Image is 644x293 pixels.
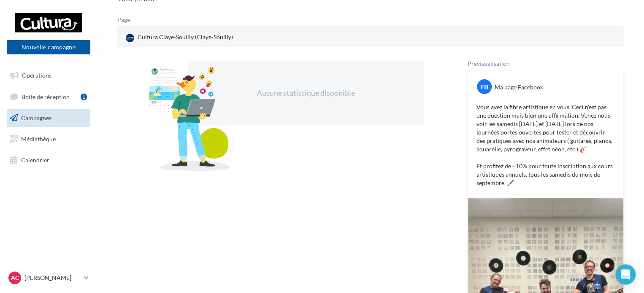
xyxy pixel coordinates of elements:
div: Ma page Facebook [495,83,543,91]
a: Cultura Claye-Souilly (Claye-Souilly) [124,31,288,44]
div: FB [477,79,492,94]
a: Campagnes [5,109,92,127]
span: AC [11,274,19,282]
p: Vous avez la fibre artistique en vous. Ceci n'est pas une question mais bien une affirmation. Ven... [476,103,615,187]
button: Nouvelle campagne [7,40,90,54]
div: Aucune statistique disponible [215,88,397,99]
div: Cultura Claye-Souilly (Claye-Souilly) [124,31,235,44]
span: Opérations [22,72,51,79]
div: Open Intercom Messenger [615,264,636,285]
span: Calendrier [21,156,49,163]
span: Boîte de réception [22,93,70,100]
a: Calendrier [5,151,92,169]
a: Opérations [5,67,92,84]
span: Médiathèque [21,135,56,142]
a: AC [PERSON_NAME] [7,270,90,286]
span: Campagnes [21,114,51,121]
p: [PERSON_NAME] [24,274,81,282]
a: Boîte de réception1 [5,88,92,106]
div: 1 [81,94,87,100]
div: Page [117,17,137,23]
a: Médiathèque [5,130,92,148]
div: Prévisualisation [468,61,624,67]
